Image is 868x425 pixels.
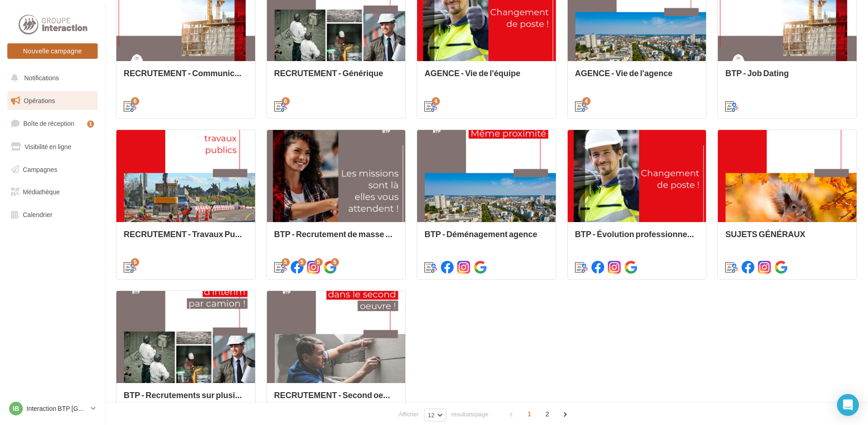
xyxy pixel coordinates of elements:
div: 6 [131,97,139,105]
div: 4 [582,97,591,105]
div: RECRUTEMENT - Travaux Publics [124,229,248,248]
div: 1 [87,120,94,128]
span: Visibilité en ligne [25,143,71,150]
a: Visibilité en ligne [5,137,99,156]
span: IB [13,404,19,413]
div: 5 [298,258,306,266]
span: 12 [428,411,435,419]
div: BTP - Recrutement de masse sur un type de poste [274,229,398,248]
span: Notifications [24,74,59,82]
span: 2 [540,407,554,421]
span: Calendrier [23,211,52,218]
span: Campagnes [23,165,58,173]
div: BTP - Recrutements sur plusieurs postes [124,390,248,409]
div: AGENCE - Vie de l'agence [575,68,699,87]
div: BTP - Job Dating [725,68,849,87]
div: RECRUTEMENT - Second oeuvre [274,390,398,409]
div: 5 [282,258,290,266]
div: 5 [331,258,339,266]
div: 5 [131,258,139,266]
span: Afficher [399,410,419,419]
button: 12 [424,409,446,421]
div: BTP - Déménagement agence [424,229,549,248]
div: Open Intercom Messenger [837,394,859,416]
div: AGENCE - Vie de l'équipe [424,68,549,87]
span: 1 [522,407,537,421]
p: Interaction BTP [GEOGRAPHIC_DATA] [26,404,87,413]
div: SUJETS GÉNÉRAUX [725,229,849,248]
button: Nouvelle campagne [7,43,98,59]
a: Calendrier [5,205,99,224]
a: Campagnes [5,160,99,179]
div: RECRUTEMENT - Générique [274,68,398,87]
span: Boîte de réception [23,119,74,127]
div: 5 [314,258,323,266]
div: 6 [282,97,290,105]
span: Médiathèque [23,188,60,196]
a: Boîte de réception1 [5,114,99,133]
button: Notifications [5,68,96,88]
a: Médiathèque [5,182,99,202]
div: BTP - Évolution professionnelle [575,229,699,248]
span: résultats/page [451,410,489,419]
div: 4 [432,97,440,105]
div: RECRUTEMENT - Communication externe [124,68,248,87]
span: Opérations [24,97,55,104]
a: IB Interaction BTP [GEOGRAPHIC_DATA] [7,400,98,417]
a: Opérations [5,91,99,110]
